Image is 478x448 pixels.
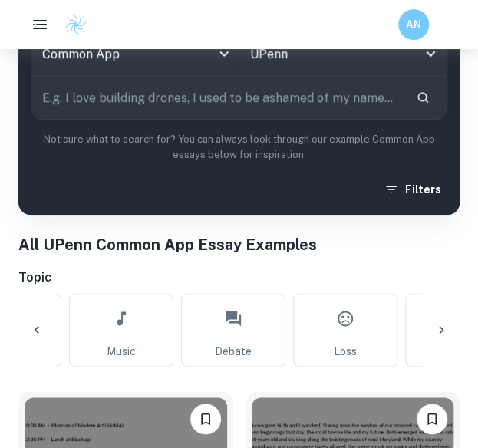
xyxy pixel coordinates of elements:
input: E.g. I love building drones, I used to be ashamed of my name... [31,76,404,119]
a: Clastify logo [55,13,87,36]
p: Not sure what to search for? You can always look through our example Common App essays below for ... [31,132,447,163]
button: Search [410,84,436,110]
h6: AN [405,16,423,33]
button: AN [398,9,429,40]
button: Open [420,43,441,64]
img: Clastify logo [64,13,87,36]
span: Music [107,343,136,360]
div: Common App [31,32,239,75]
button: Bookmark [190,404,221,434]
button: Bookmark [417,404,447,434]
span: Loss [334,343,357,360]
h6: Topic [18,268,460,287]
button: Filters [381,176,447,203]
h1: All UPenn Common App Essay Examples [18,233,460,256]
span: Debate [215,343,252,360]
